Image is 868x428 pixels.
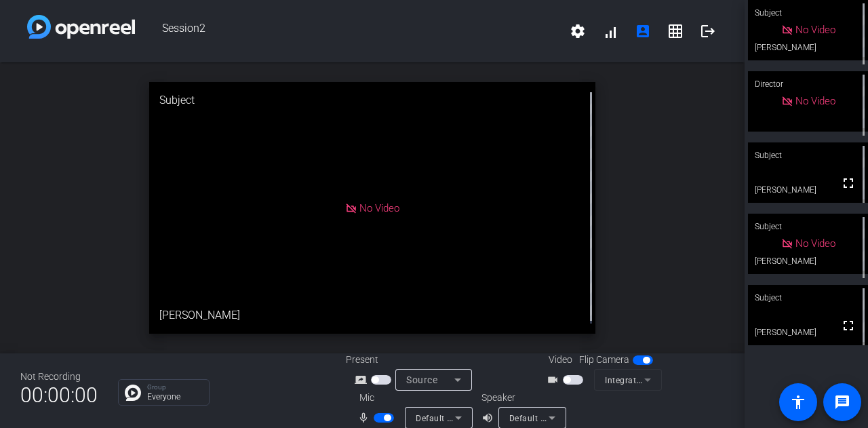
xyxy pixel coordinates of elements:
[547,372,563,388] mat-icon: videocam_outline
[406,374,437,385] span: Source
[346,391,481,405] div: Mic
[509,412,735,423] span: Default - Realtek HD Audio 2nd output (Realtek(R) Audio)
[147,384,202,391] p: Group
[748,71,868,97] div: Director
[359,201,399,214] span: No Video
[700,23,716,39] mat-icon: logout
[594,15,627,47] button: signal_cellular_alt
[795,24,835,36] span: No Video
[795,237,835,250] span: No Video
[149,82,596,119] div: Subject
[790,394,806,410] mat-icon: accessibility
[834,394,850,410] mat-icon: message
[416,412,752,423] span: Default - Microphone Array (Intel® Smart Sound Technology for Digital Microphones)
[748,214,868,239] div: Subject
[570,23,586,39] mat-icon: settings
[135,15,561,47] span: Session2
[27,15,135,39] img: white-gradient.svg
[635,23,651,39] mat-icon: account_box
[840,175,856,191] mat-icon: fullscreen
[748,285,868,311] div: Subject
[549,353,572,367] span: Video
[579,353,629,367] span: Flip Camera
[125,385,141,401] img: Chat Icon
[147,393,202,401] p: Everyone
[357,410,374,426] mat-icon: mic_none
[20,378,98,412] span: 00:00:00
[355,372,371,388] mat-icon: screen_share_outline
[346,353,481,367] div: Present
[481,391,563,405] div: Speaker
[840,317,856,334] mat-icon: fullscreen
[20,370,98,384] div: Not Recording
[667,23,684,39] mat-icon: grid_on
[748,142,868,168] div: Subject
[481,410,498,426] mat-icon: volume_up
[795,95,835,107] span: No Video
